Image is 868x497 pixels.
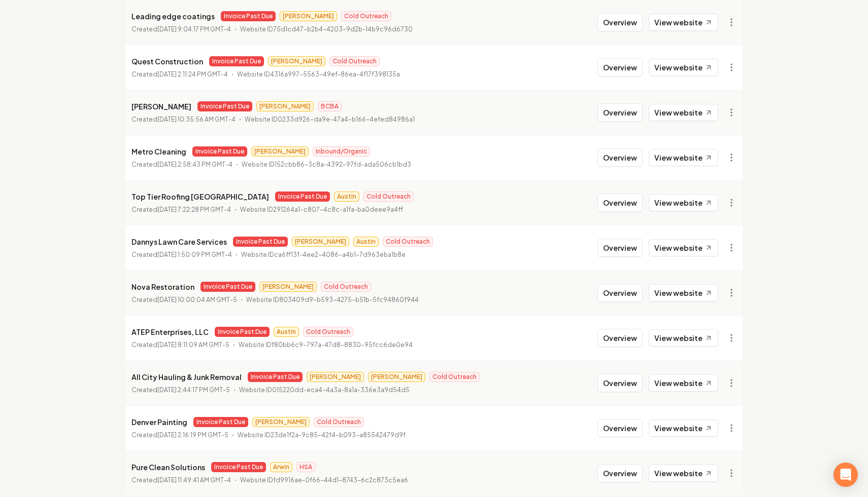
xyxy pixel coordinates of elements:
[157,251,232,258] time: [DATE] 1:50:09 PM GMT-4
[131,326,209,338] p: ATEP Enterprises, LLC
[313,146,370,157] span: Inbound/Organic
[303,327,353,337] span: Cold Outreach
[597,58,643,77] button: Overview
[334,192,359,202] span: Austin
[131,416,187,428] p: Denver Painting
[649,419,718,437] a: View website
[192,146,247,157] span: Invoice Past Due
[649,59,718,76] a: View website
[215,327,270,337] span: Invoice Past Due
[649,284,718,301] a: View website
[280,11,337,21] span: [PERSON_NAME]
[240,24,413,34] p: Website ID 75d1cd47-b2b4-4203-9d2b-14b9c96d6730
[245,114,415,125] p: Website ID 0233d926-da9e-47a4-b166-4efed84986a1
[157,116,236,123] time: [DATE] 10:35:56 AM GMT-4
[833,463,858,487] div: Open Intercom Messenger
[237,69,400,80] p: Website ID 4316a997-5563-49ef-86ea-4f17f398135a
[597,13,643,31] button: Overview
[157,70,228,78] time: [DATE] 2:11:24 PM GMT-4
[131,236,227,248] p: Dannys Lawn Care Services
[252,417,310,427] span: [PERSON_NAME]
[131,430,228,440] p: Created
[197,101,252,111] span: Invoice Past Due
[597,194,643,212] button: Overview
[649,104,718,121] a: View website
[157,431,228,439] time: [DATE] 2:16:19 PM GMT-5
[131,250,232,260] p: Created
[256,101,314,111] span: [PERSON_NAME]
[259,282,317,292] span: [PERSON_NAME]
[248,372,303,382] span: Invoice Past Due
[131,190,269,203] p: Top Tier Roofing [GEOGRAPHIC_DATA]
[131,371,242,383] p: All City Hauling & Junk Removal
[368,372,425,382] span: [PERSON_NAME]
[246,295,419,305] p: Website ID 803409d9-b593-4275-b51b-5fc94860f944
[275,192,330,202] span: Invoice Past Due
[131,145,186,158] p: Metro Cleaning
[597,148,643,167] button: Overview
[131,385,230,395] p: Created
[157,25,231,33] time: [DATE] 9:04:17 PM GMT-4
[131,55,203,67] p: Quest Construction
[597,239,643,257] button: Overview
[649,194,718,211] a: View website
[649,239,718,256] a: View website
[597,374,643,392] button: Overview
[649,329,718,347] a: View website
[274,327,299,337] span: Austin
[597,464,643,482] button: Overview
[597,419,643,437] button: Overview
[240,205,403,215] p: Website ID 291264a1-c807-4c8c-a1fa-ba0deee9a4ff
[242,160,411,170] p: Website ID 152cbb86-3c8a-4392-97fd-ada506cb1bd3
[649,374,718,392] a: View website
[363,192,414,202] span: Cold Outreach
[292,237,349,247] span: [PERSON_NAME]
[131,295,237,305] p: Created
[318,101,342,111] span: BCBA
[157,476,231,484] time: [DATE] 11:49:41 AM GMT-4
[193,417,248,427] span: Invoice Past Due
[383,237,433,247] span: Cold Outreach
[240,475,408,485] p: Website ID fd9916ae-0f66-44d1-8743-6c2c873c5ea6
[233,237,288,247] span: Invoice Past Due
[597,103,643,122] button: Overview
[221,11,276,21] span: Invoice Past Due
[314,417,364,427] span: Cold Outreach
[241,250,406,260] p: Website ID ca6ff13f-4ee2-4086-a4b1-7d963eba1b8e
[268,56,325,66] span: [PERSON_NAME]
[131,114,236,125] p: Created
[157,386,230,394] time: [DATE] 2:44:17 PM GMT-5
[329,56,380,66] span: Cold Outreach
[131,281,194,293] p: Nova Restoration
[131,24,231,34] p: Created
[157,161,232,168] time: [DATE] 2:58:43 PM GMT-4
[321,282,371,292] span: Cold Outreach
[270,462,292,472] span: Arwin
[251,146,309,157] span: [PERSON_NAME]
[597,284,643,302] button: Overview
[209,56,264,66] span: Invoice Past Due
[131,10,215,22] p: Leading edge coatings
[157,341,229,349] time: [DATE] 8:11:09 AM GMT-5
[157,206,231,213] time: [DATE] 7:22:28 PM GMT-4
[157,296,237,303] time: [DATE] 10:00:04 AM GMT-5
[131,69,228,80] p: Created
[131,340,229,350] p: Created
[429,372,480,382] span: Cold Outreach
[296,462,315,472] span: HSA
[211,462,266,472] span: Invoice Past Due
[201,282,255,292] span: Invoice Past Due
[341,11,391,21] span: Cold Outreach
[238,430,406,440] p: Website ID 23de1f2a-9c85-42f4-b093-a85542479d9f
[131,475,231,485] p: Created
[131,205,231,215] p: Created
[307,372,364,382] span: [PERSON_NAME]
[649,465,718,482] a: View website
[597,329,643,347] button: Overview
[131,160,232,170] p: Created
[239,340,413,350] p: Website ID f80bb6c9-797a-47d8-8830-95fcc6de0e94
[239,385,410,395] p: Website ID 015220dd-eca4-4a3a-8a1a-336e3a9d54d5
[131,100,191,112] p: [PERSON_NAME]
[649,14,718,31] a: View website
[353,237,379,247] span: Austin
